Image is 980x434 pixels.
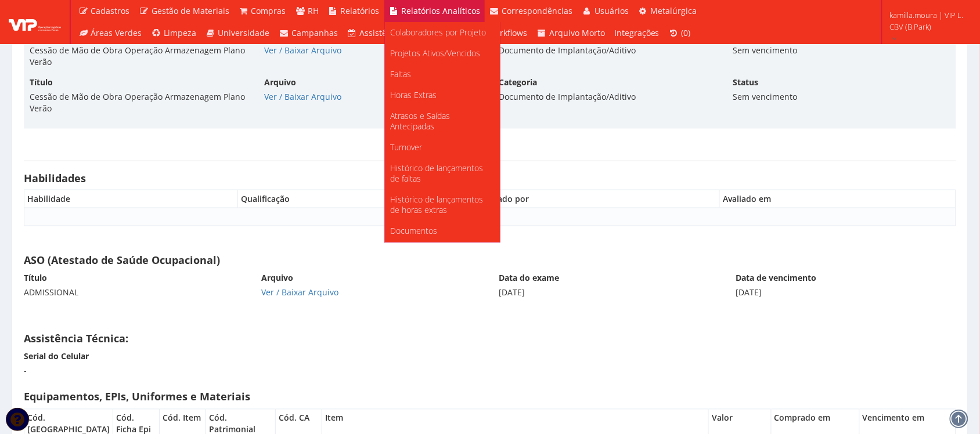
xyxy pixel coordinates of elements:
[385,22,500,43] a: Colaboradores por Projeto
[24,171,86,185] strong: Habilidades
[499,273,559,284] label: Data do exame
[24,390,250,404] strong: Equipamentos, EPIs, Uniformes e Materiais
[24,254,220,267] strong: ASO (Atestado de Saúde Ocupacional)
[385,64,500,85] a: Faltas
[9,13,61,31] img: logo
[610,22,664,44] a: Integrações
[24,190,238,208] th: Habilidade
[385,189,500,220] a: Histórico de lançamentos de horas extras
[736,273,817,284] label: Data de vencimento
[360,27,435,38] span: Assistência Técnica
[385,137,500,158] a: Turnover
[499,287,719,299] div: [DATE]
[664,22,696,44] a: (0)
[147,22,201,44] a: Limpeza
[91,5,130,16] span: Cadastros
[218,27,270,38] span: Universidade
[385,85,500,106] a: Horas Extras
[499,45,716,56] div: Documento de Implantação/Aditivo
[261,273,293,284] label: Arquivo
[385,241,500,273] a: Colaboradores Desligados Geral
[164,27,196,38] span: Limpeza
[385,220,500,241] a: Documentos
[24,208,956,226] td: -
[74,22,147,44] a: Áreas Verdes
[201,22,275,44] a: Universidade
[237,190,476,208] th: Qualificação
[341,5,380,16] span: Relatórios
[261,287,338,298] a: Ver / Baixar Arquivo
[391,48,481,59] span: Projetos Ativos/Vencidos
[499,77,537,88] label: Categoria
[264,45,341,56] a: Ver / Baixar Arquivo
[24,287,244,299] div: ADMISSIONAL
[532,22,610,44] a: Arquivo Morto
[343,22,440,44] a: Assistência Técnica
[251,5,286,16] span: Compras
[549,27,605,38] span: Arquivo Morto
[24,366,323,377] div: -
[308,5,319,16] span: RH
[391,194,484,215] span: Histórico de lançamentos de horas extras
[24,351,89,363] label: Serial do Celular
[736,287,956,299] div: [DATE]
[391,68,412,79] span: Faltas
[264,91,341,102] a: Ver / Baixar Arquivo
[733,45,950,56] div: Sem vencimento
[30,77,53,88] label: Título
[391,162,484,184] span: Histórico de lançamentos de faltas
[733,77,759,88] label: Status
[391,89,437,100] span: Horas Extras
[502,5,573,16] span: Correspondências
[733,91,950,103] div: Sem vencimento
[889,9,965,32] span: kamilla.moura | VIP L. CBV (B.Park)
[595,5,629,16] span: Usuários
[291,27,338,38] span: Campanhas
[264,77,296,88] label: Arquivo
[488,27,528,38] span: Workflows
[385,43,500,64] a: Projetos Ativos/Vencidos
[391,110,451,132] span: Atrasos e Saídas Antecipadas
[476,190,720,208] th: Avaliado por
[30,45,247,68] div: Cessão de Mão de Obra Operação Armazenagem Plano Verão
[152,5,229,16] span: Gestão de Materiais
[391,142,423,153] span: Turnover
[391,225,438,236] span: Documentos
[275,22,343,44] a: Campanhas
[385,106,500,137] a: Atrasos e Saídas Antecipadas
[391,27,487,38] span: Colaboradores por Projeto
[91,27,142,38] span: Áreas Verdes
[385,158,500,189] a: Histórico de lançamentos de faltas
[401,5,480,16] span: Relatórios Analíticos
[614,27,660,38] span: Integrações
[499,91,716,103] div: Documento de Implantação/Aditivo
[471,22,532,44] a: Workflows
[30,91,247,114] div: Cessão de Mão de Obra Operação Armazenagem Plano Verão
[24,332,128,346] strong: Assistência Técnica:
[720,190,956,208] th: Avaliado em
[24,273,47,284] label: Título
[651,5,697,16] span: Metalúrgica
[682,27,691,38] span: (0)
